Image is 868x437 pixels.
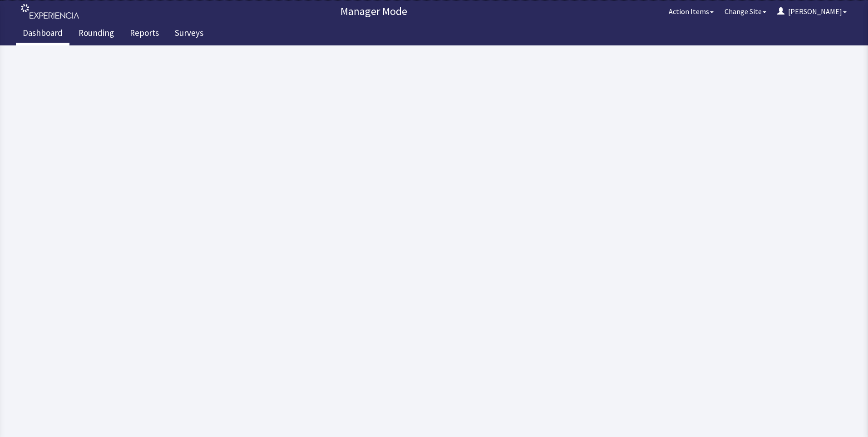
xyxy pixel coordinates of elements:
a: Rounding [72,23,121,45]
img: experiencia_logo.png [21,4,79,19]
button: Action Items [663,2,719,20]
a: Reports [123,23,166,45]
button: [PERSON_NAME] [772,2,852,20]
a: Surveys [168,23,210,45]
p: Manager Mode [84,4,663,19]
a: Dashboard [16,23,69,45]
button: Change Site [719,2,772,20]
